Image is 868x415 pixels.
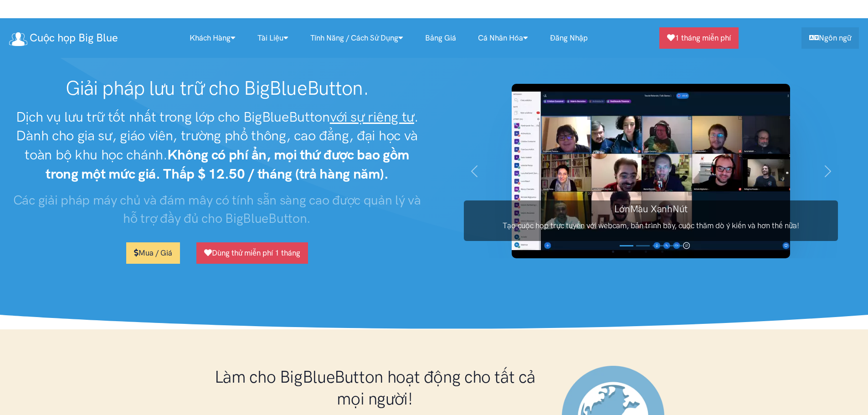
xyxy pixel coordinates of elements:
p: Tạo cuộc họp trực tuyến với webcam, bản trình bày, cuộc thăm dò ý kiến ​​và hơn thế nữa! [464,220,838,232]
a: Cuộc họp Big Blue [9,28,118,48]
a: 1 tháng miễn phí [659,27,739,49]
a: Tài liệu [247,28,299,48]
h1: Giải pháp lưu trữ cho BigBlueButton. [9,77,425,100]
a: Mua / Giá [126,242,180,264]
u: với sự riêng tư [330,108,414,125]
a: Khách hàng [179,28,247,48]
a: Dùng thử miễn phí 1 tháng [196,242,308,264]
a: Bảng giá [414,28,467,48]
img: Ảnh chụp màn hình BigBlueButton [512,84,790,258]
h1: Làm cho BigBlueButton hoạt động cho tất cả mọi người! [206,366,544,410]
h3: LớnMàu XanhNút [464,202,838,215]
strong: Không có phí ẩn, mọi thứ được bao gồm trong một mức giá. Thấp $ 12.50 / tháng (trả hàng năm). [46,146,409,182]
a: Ngôn ngữ [801,27,859,49]
a: Đăng nhập [539,28,599,48]
img: Logo [9,32,27,46]
a: cá nhân hóa [467,28,539,48]
h3: Các giải pháp máy chủ và đám mây có tính sẵn sàng cao được quản lý và hỗ trợ đầy đủ cho BigBlueBu... [9,191,425,228]
h2: Dịch vụ lưu trữ tốt nhất trong lớp cho BigBlueButton . Dành cho gia sư, giáo viên, trường phổ thô... [9,108,425,184]
a: Tính năng / Cách sử dụng [299,28,414,48]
